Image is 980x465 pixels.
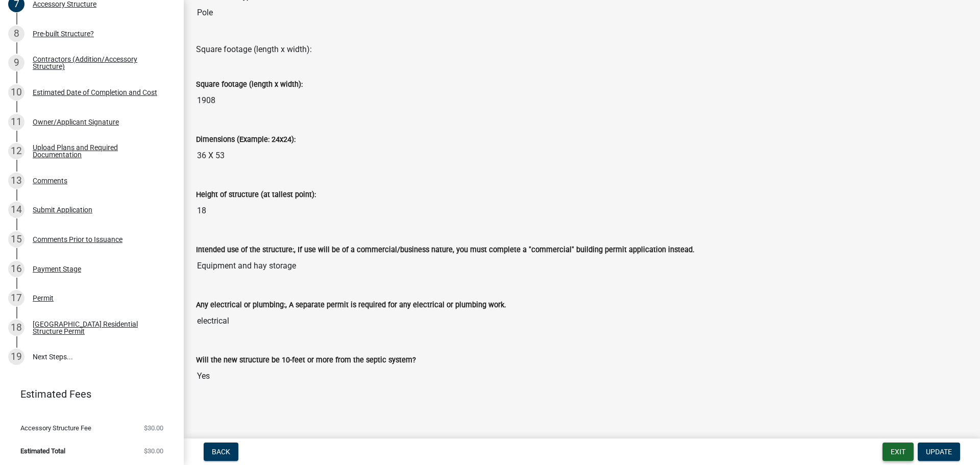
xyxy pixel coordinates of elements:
div: Comments [33,177,67,184]
button: Exit [883,443,914,461]
label: Will the new structure be 10-feet or more from the septic system? [196,357,416,364]
div: Square footage (length x width): [196,31,968,56]
label: Square footage (length x width): [196,81,303,88]
div: 17 [8,290,24,306]
div: 8 [8,26,24,42]
div: 11 [8,114,24,130]
label: Intended use of the structure:, If use will be of a commercial/business nature, you must complete... [196,247,695,254]
div: Pre-built Structure? [33,30,94,37]
div: Payment Stage [33,265,81,273]
div: 9 [8,55,24,71]
div: 16 [8,261,24,277]
div: Owner/Applicant Signature [33,118,119,126]
a: Estimated Fees [8,384,167,404]
span: Update [926,448,952,456]
span: Estimated Total [20,448,65,454]
span: Accessory Structure Fee [20,425,91,431]
label: Any electrical or plumbing:, A separate permit is required for any electrical or plumbing work. [196,302,506,309]
label: Height of structure (at tallest point): [196,191,316,199]
div: Submit Application [33,206,92,213]
div: Estimated Date of Completion and Cost [33,89,157,96]
div: 19 [8,349,24,365]
div: Accessory Structure [33,1,96,8]
div: Upload Plans and Required Documentation [33,144,167,158]
div: 12 [8,143,24,159]
label: Dimensions (Example: 24x24): [196,136,296,143]
div: 18 [8,320,24,336]
button: Back [204,443,238,461]
button: Update [918,443,960,461]
div: 15 [8,231,24,248]
div: [GEOGRAPHIC_DATA] Residential Structure Permit [33,321,167,335]
span: $30.00 [144,448,163,454]
div: Permit [33,295,54,302]
div: 13 [8,173,24,189]
div: Contractors (Addition/Accessory Structure) [33,56,167,70]
div: 10 [8,84,24,101]
span: $30.00 [144,425,163,431]
span: Back [212,448,230,456]
div: Comments Prior to Issuance [33,236,122,243]
div: 14 [8,202,24,218]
